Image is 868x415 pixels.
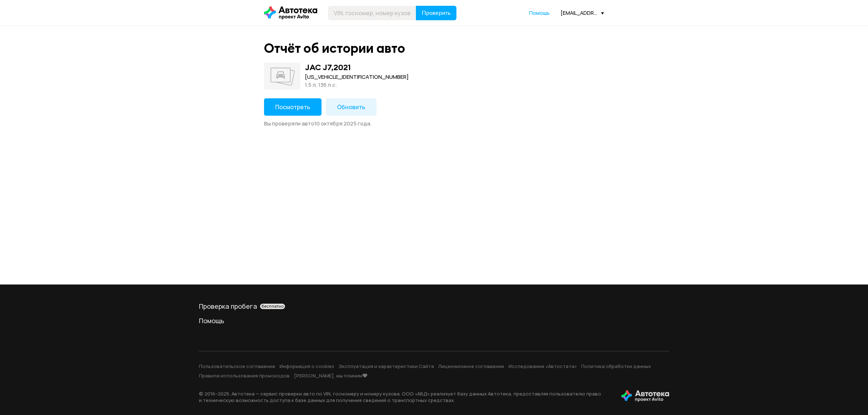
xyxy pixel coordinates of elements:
[199,372,290,379] a: Правила использования промокодов
[280,363,334,369] a: Информация о cookies
[199,316,669,325] a: Помощь
[438,363,504,369] a: Лицензионное соглашение
[509,363,577,369] a: Исследование «Автостата»
[305,81,409,89] div: 1.5 л, 136 л.c.
[422,10,451,16] span: Проверить
[581,363,651,369] a: Политика обработки данных
[529,9,550,16] span: Помощь
[561,9,604,16] div: [EMAIL_ADDRESS][DOMAIN_NAME]
[199,302,669,311] div: Проверка пробега
[199,363,275,369] a: Пользовательское соглашение
[261,304,284,309] span: бесплатно
[305,63,351,72] div: JAC J7 , 2021
[328,6,416,20] input: VIN, госномер, номер кузова
[337,103,365,111] span: Обновить
[529,9,550,17] a: Помощь
[264,120,604,127] div: Вы проверяли авто 10 октября 2025 года .
[326,98,376,116] button: Обновить
[416,6,456,20] button: Проверить
[264,98,322,116] button: Посмотреть
[199,302,669,311] a: Проверка пробегабесплатно
[294,372,367,379] a: [PERSON_NAME], мы помним
[264,40,405,56] div: Отчёт об истории авто
[199,390,610,403] p: © 2016– 2025 . Автотека — сервис проверки авто по VIN, госномеру и номеру кузова. ООО «АБД» реали...
[305,73,409,81] div: [US_VEHICLE_IDENTIFICATION_NUMBER]
[339,363,434,369] a: Эксплуатация и характеристики Сайта
[275,103,310,111] span: Посмотреть
[621,390,669,402] img: tWS6KzJlK1XUpy65r7uaHVIs4JI6Dha8Nraz9T2hA03BhoCc4MtbvZCxBLwJIh+mQSIAkLBJpqMoKVdP8sONaFJLCz6I0+pu7...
